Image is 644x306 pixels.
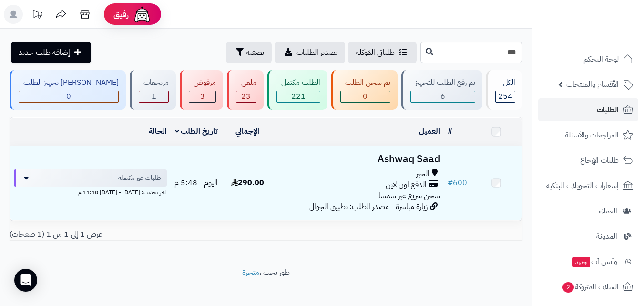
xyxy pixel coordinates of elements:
a: إشعارات التحويلات البنكية [538,174,638,197]
a: تحديثات المنصة [25,5,49,26]
a: متجرة [242,267,259,278]
span: 221 [291,91,306,102]
div: 0 [341,91,390,102]
div: Open Intercom Messenger [14,269,37,292]
div: مرتجعات [139,77,169,88]
span: طلبات غير مكتملة [118,173,161,183]
a: مرفوض 3 [178,70,225,110]
img: logo-2.png [579,24,635,44]
div: 3 [189,91,215,102]
div: تم رفع الطلب للتجهيز [410,77,475,88]
a: طلباتي المُوكلة [348,42,417,63]
div: 6 [411,91,475,102]
div: [PERSON_NAME] تجهيز الطلب [19,77,119,88]
span: زيارة مباشرة - مصدر الطلب: تطبيق الجوال [309,201,428,212]
span: المدونة [596,230,617,243]
a: تاريخ الطلب [175,126,218,137]
a: وآتس آبجديد [538,250,638,273]
div: 221 [277,91,320,102]
span: 2 [562,282,574,293]
a: #600 [448,177,467,189]
span: جديد [572,257,590,267]
div: الكل [495,77,515,88]
span: طلباتي المُوكلة [356,47,395,58]
div: 23 [236,91,256,102]
a: مرتجعات 1 [128,70,178,110]
span: 6 [440,91,445,102]
span: 254 [498,91,512,102]
span: الخبر [416,169,429,179]
a: الحالة [149,126,167,137]
span: الأقسام والمنتجات [566,78,619,91]
span: لوحة التحكم [583,53,619,66]
a: تم شحن الطلب 0 [329,70,399,110]
a: المدونة [538,225,638,248]
a: # [448,126,452,137]
span: وآتس آب [572,255,617,268]
a: تصدير الطلبات [275,42,345,63]
span: إضافة طلب جديد [19,47,70,58]
a: الطلب مكتمل 221 [266,70,329,110]
span: # [448,177,453,189]
span: اليوم - 5:48 م [174,177,218,189]
a: لوحة التحكم [538,48,638,71]
a: إضافة طلب جديد [11,42,91,63]
a: العميل [419,126,440,137]
a: الكل254 [484,70,524,110]
span: تصدير الطلبات [296,47,337,58]
span: رفيق [113,9,129,20]
div: ملغي [236,77,256,88]
div: عرض 1 إلى 1 من 1 (1 صفحات) [2,229,266,240]
span: العملاء [599,204,617,218]
a: المراجعات والأسئلة [538,124,638,147]
h3: Ashwaq Saad [277,154,440,165]
div: 1 [139,91,168,102]
div: 0 [19,91,118,102]
span: السلات المتروكة [562,280,619,294]
span: 3 [200,91,205,102]
span: 23 [241,91,251,102]
a: الإجمالي [235,126,259,137]
a: الطلبات [538,98,638,121]
span: 0 [66,91,71,102]
div: تم شحن الطلب [340,77,390,88]
button: تصفية [226,42,272,63]
span: الدفع اون لاين [386,179,427,190]
div: مرفوض [189,77,216,88]
span: شحن سريع عبر سمسا [378,190,440,201]
span: 0 [363,91,368,102]
span: طلبات الإرجاع [580,154,619,167]
span: المراجعات والأسئلة [565,128,619,142]
a: السلات المتروكة2 [538,275,638,298]
div: اخر تحديث: [DATE] - [DATE] 11:10 م [14,187,167,197]
a: [PERSON_NAME] تجهيز الطلب 0 [8,70,128,110]
a: العملاء [538,200,638,222]
span: إشعارات التحويلات البنكية [546,179,619,192]
span: الطلبات [597,103,619,116]
span: 290.00 [231,177,264,189]
div: الطلب مكتمل [276,77,320,88]
span: تصفية [246,47,264,58]
img: ai-face.png [133,5,152,24]
a: ملغي 23 [225,70,265,110]
a: طلبات الإرجاع [538,149,638,172]
a: تم رفع الطلب للتجهيز 6 [399,70,484,110]
span: 1 [152,91,156,102]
